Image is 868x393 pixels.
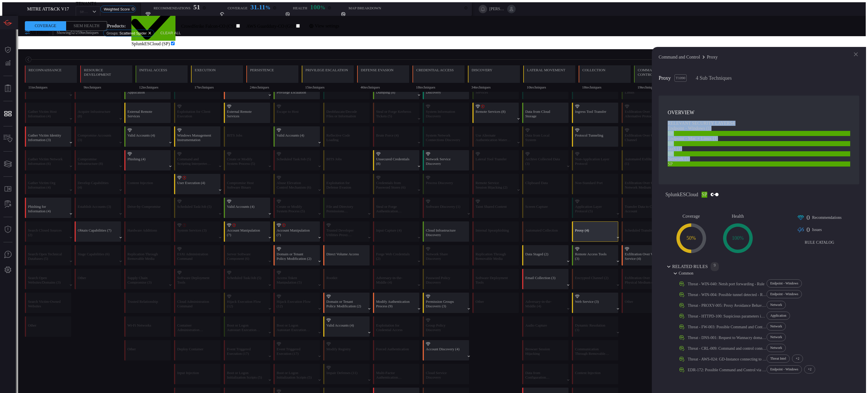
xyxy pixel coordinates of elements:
div: T1078: Valid Accounts [224,198,270,218]
div: related rules9 [665,262,852,271]
div: TA0006: Credential Access [413,65,465,92]
button: MITRE - Detection Posture [1,107,15,120]
span: Recommendation s [812,215,841,220]
div: Web Service (3) [575,299,610,308]
div: Phishing for Information (4) [28,204,63,213]
span: Network [668,156,683,161]
div: SP [668,141,850,146]
div: T1047: Windows Management Instrumentation [174,126,220,147]
button: Rule Catalog [1,182,15,196]
div: Domain or Tenant Policy Modification (2) [277,252,312,260]
span: Proxy [707,55,718,60]
div: Threat - CRL-009: Command and control connection from a internal server - Rule [688,346,767,351]
div: Reconnaissance [29,68,62,72]
div: T1078: Valid Accounts [274,126,320,147]
div: EDR-172: Possible Command and Control via Proxy [688,368,767,372]
div: T1133: External Remote Services [224,103,270,123]
button: Reports [1,82,15,95]
button: SplunkESCloud (SP) [131,6,175,46]
div: Gather Victim Identity Information (3) [28,133,63,142]
div: Collection [582,68,606,72]
span: % [265,5,270,10]
div: User Execution (4) [177,181,212,189]
div: Domain or Tenant Policy Modification (2) [326,299,362,308]
div: Unsecured Credentials (8) [376,157,411,165]
span: IaaS [668,146,676,151]
div: SP [702,192,707,198]
div: T1105: Ingress Tool Transfer [572,103,618,123]
div: Network Service Discovery [426,157,461,165]
button: Cards [1,157,15,171]
div: 15 techniques [302,83,354,92]
div: Valid Accounts (4) [127,133,163,142]
div: Cloud Infrastructure Discovery [426,228,461,237]
div: T1588: Obtain Capabilities (Not covered) [75,221,121,242]
div: T1552: Unsecured Credentials [373,150,419,170]
p: Showing 52 / 259 techniques [57,31,99,35]
span: Health [732,214,744,219]
div: Execution [195,68,216,72]
div: Email Collection (3) [525,276,561,284]
span: Endpoint - Windows [668,126,705,131]
span: T1090 [674,74,687,82]
div: + 2 [792,355,803,363]
div: Data from Cloud Storage [525,109,561,118]
button: Detections [1,57,15,70]
div: T1074: Data Staged [522,245,568,265]
span: MITRE ATT&CK V17 [27,7,69,11]
div: T1006: Direct Volume Access [323,245,370,265]
div: T1098: Account Manipulation [274,221,320,242]
div: Siem Health [66,21,107,31]
div: T1484: Domain or Tenant Policy Modification [274,245,320,265]
button: Inventory [1,132,15,146]
span: ( 1 ) [706,126,711,131]
span: Products: [107,23,126,29]
div: Phishing (4) [127,157,163,165]
div: T1102: Web Service [572,293,618,313]
div: TA0001: Initial Access [136,65,188,92]
div: Threat - DNS-001: Request to Wannacry domain - Rule [688,336,767,340]
button: Threat Intelligence [1,223,15,236]
span: Proxy [659,75,672,81]
div: T1090: Proxy [572,221,618,242]
div: Network [767,322,786,331]
span: ( 1 ) [677,146,682,151]
div: T1021: Remote Services [472,103,519,123]
div: Remote Access Tools (3) [575,252,610,260]
div: 100 [310,3,325,10]
div: 18 techniques [579,83,631,92]
span: [PERSON_NAME][EMAIL_ADDRESS][DOMAIN_NAME] [489,7,505,11]
div: Threat - PROXY-005: Proxy Avoidance Behavior - Rule [688,303,767,308]
div: 19 techniques [634,83,686,92]
div: View settings [309,23,339,29]
div: TA0003: Persistence [246,65,298,92]
div: Network [767,333,786,341]
div: Exfiltration Over Web Service (4) [625,252,660,260]
div: Threat - WIN-004: Possible tunnel detected - Rule [688,293,767,297]
button: Clear All [159,29,182,38]
button: CrowdStrike Falcon-CO (CS) [181,23,241,29]
div: Application [767,312,790,320]
div: Proxy (4) [575,228,610,237]
div: TA0043: Reconnaissance (Not covered) [25,65,77,92]
div: 17 techniques [191,83,243,92]
div: External Remote Services [127,109,163,118]
span: View settings [315,23,339,29]
span: All Filters [30,30,48,35]
div: 9 [711,262,719,271]
div: TA0009: Collection [579,65,631,92]
div: Network [767,301,786,309]
div: 100 % [723,223,753,253]
div: Valid Accounts (4) [277,133,312,142]
div: Data Staged (2) [525,252,561,260]
div: Threat - WIN-040: Netsh port forwarding - Rule [688,282,765,286]
div: Coverage [25,21,66,31]
div: Defense Evasion [361,68,394,72]
span: Command and Control [659,55,700,60]
div: SP [668,131,850,136]
div: TA0007: Discovery [468,65,520,92]
div: T1046: Network Service Discovery [423,150,469,170]
div: Persistence [250,68,274,72]
div: 46 techniques [357,83,409,92]
div: Valid Accounts (4) [326,323,362,332]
